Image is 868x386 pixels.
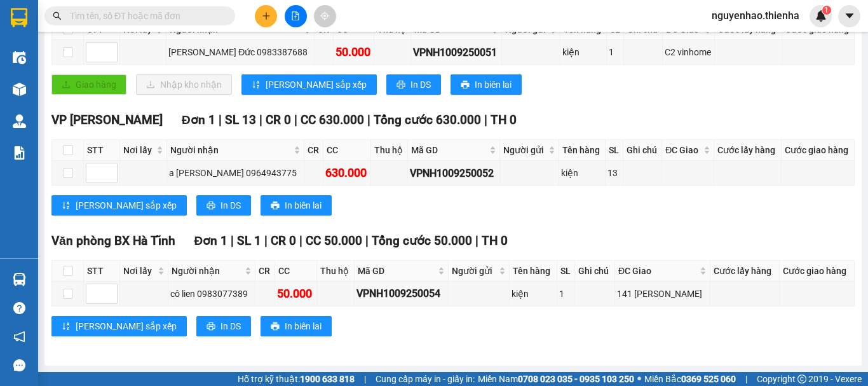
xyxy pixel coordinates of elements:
span: [PERSON_NAME] sắp xếp [76,198,177,212]
span: Người nhận [170,143,291,157]
th: Ghi chú [623,140,662,161]
span: In DS [220,198,241,212]
span: VP [PERSON_NAME] [51,113,163,127]
th: Cước lấy hàng [710,261,780,282]
span: Mã GD [358,264,435,278]
button: sort-ascending[PERSON_NAME] sắp xếp [241,74,377,95]
span: sort-ascending [62,322,71,332]
span: TH 0 [482,233,508,248]
button: printerIn biên lai [261,195,332,216]
span: In DS [410,78,431,92]
span: Nơi lấy [123,143,154,157]
span: printer [397,80,405,90]
button: sort-ascending[PERSON_NAME] sắp xếp [51,316,187,336]
div: cô lien 0983077389 [170,287,253,301]
td: VPNH1009250052 [408,161,499,186]
button: printerIn DS [386,74,441,95]
span: In biên lai [475,78,512,92]
button: sort-ascending[PERSON_NAME] sắp xếp [51,195,187,216]
div: 50.000 [277,285,315,303]
div: VPNH1009250052 [410,165,497,181]
span: Nơi lấy [123,264,155,278]
img: icon-new-feature [815,10,827,22]
button: printerIn DS [196,316,251,336]
span: ĐC Giao [618,264,697,278]
span: | [365,233,369,248]
span: | [264,233,268,248]
span: printer [271,322,280,332]
div: kiện [562,45,604,59]
th: SL [557,261,576,282]
button: uploadGiao hàng [51,74,126,95]
span: sort-ascending [252,80,261,90]
span: ⚪️ [637,376,641,382]
input: Tìm tên, số ĐT hoặc mã đơn [70,9,220,23]
th: CR [255,261,275,282]
div: C2 vinhome [665,45,712,59]
span: printer [461,80,470,90]
div: kiện [561,166,603,180]
td: VPNH1009250051 [411,40,502,65]
th: CC [275,261,317,282]
div: [PERSON_NAME] Đức 0983387688 [168,45,312,59]
div: 13 [607,166,621,180]
span: nguyenhao.thienha [702,8,810,24]
span: Đơn 1 [182,113,215,127]
th: Tên hàng [559,140,606,161]
button: file-add [285,5,307,27]
span: copyright [797,375,806,383]
button: downloadNhập kho nhận [136,74,232,95]
span: Đơn 1 [194,233,228,248]
span: | [259,113,262,127]
div: 50.000 [336,43,372,61]
th: Ghi chú [575,261,615,282]
span: Người gửi [503,143,546,157]
span: In DS [220,319,241,333]
button: printerIn DS [196,195,251,216]
span: printer [207,201,215,211]
strong: 1900 633 818 [300,374,355,384]
img: warehouse-icon [13,273,26,286]
span: printer [207,322,215,332]
button: aim [314,5,336,27]
span: | [299,233,302,248]
button: caret-down [838,5,860,27]
span: Văn phòng BX Hà Tĩnh [51,233,175,248]
span: search [53,11,62,20]
span: | [294,113,297,127]
div: 141 [PERSON_NAME] [617,287,708,301]
span: plus [262,11,271,20]
th: Thu hộ [317,261,355,282]
th: STT [84,140,120,161]
th: Thu hộ [371,140,408,161]
strong: 0369 525 060 [681,374,736,384]
th: SL [606,140,623,161]
span: TH 0 [491,113,517,127]
span: 1 [824,6,829,15]
span: SL 1 [237,233,261,248]
span: printer [271,201,280,211]
div: VPNH1009250054 [356,286,446,301]
span: file-add [291,11,300,20]
div: 1 [609,45,622,59]
span: Hỗ trợ kỹ thuật: [238,372,355,386]
th: CR [304,140,323,161]
span: Miền Nam [478,372,634,386]
span: | [475,233,478,248]
span: Cung cấp máy in - giấy in: [376,372,475,386]
span: aim [320,11,329,20]
span: message [13,359,25,371]
img: warehouse-icon [13,83,26,96]
td: VPNH1009250054 [355,282,449,307]
th: Cước giao hàng [780,261,855,282]
span: Người gửi [452,264,496,278]
span: | [231,233,234,248]
th: Cước lấy hàng [714,140,782,161]
div: VPNH1009250051 [413,45,499,60]
span: question-circle [13,302,25,314]
span: Tổng cước 50.000 [372,233,472,248]
span: ĐC Giao [665,143,700,157]
span: Tổng cước 630.000 [374,113,481,127]
button: plus [255,5,277,27]
div: kiện [512,287,555,301]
